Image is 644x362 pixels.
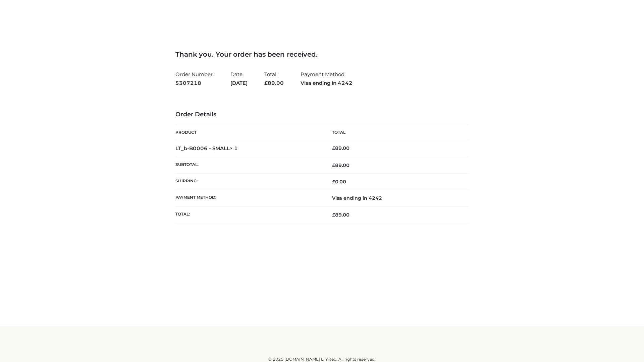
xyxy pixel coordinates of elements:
strong: × 1 [230,145,238,152]
li: Payment Method: [301,68,353,89]
li: Order Number: [175,68,214,89]
th: Total: [175,206,322,223]
span: 89.00 [332,212,350,218]
strong: Visa ending in 4242 [301,79,353,87]
bdi: 0.00 [332,179,346,185]
h3: Thank you. Your order has been received. [175,50,469,58]
span: £ [332,162,335,168]
strong: [DATE] [230,79,248,87]
td: Visa ending in 4242 [322,190,469,206]
span: 89.00 [332,162,350,168]
strong: LT_b-B0006 - SMALL [175,145,238,152]
span: 89.00 [264,80,284,86]
span: £ [332,212,335,218]
span: £ [264,80,268,86]
th: Payment method: [175,190,322,206]
li: Total: [264,68,284,89]
th: Total [322,125,469,140]
strong: 5307218 [175,79,214,87]
bdi: 89.00 [332,145,350,151]
span: £ [332,179,335,185]
span: £ [332,145,335,151]
h3: Order Details [175,111,469,118]
th: Product [175,125,322,140]
li: Date: [230,68,248,89]
th: Shipping: [175,174,322,190]
th: Subtotal: [175,157,322,173]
